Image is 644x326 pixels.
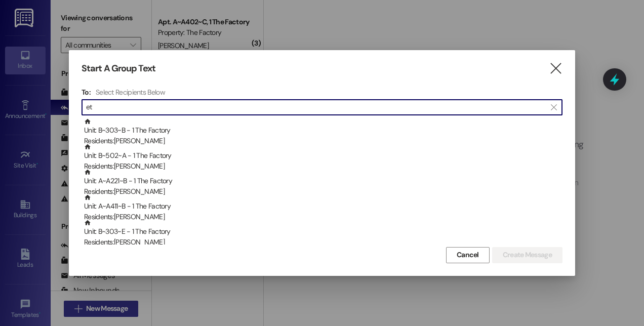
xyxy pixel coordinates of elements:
div: Residents: [PERSON_NAME] [84,161,562,172]
div: Residents: [PERSON_NAME] [84,237,562,248]
div: Unit: A~A411~B - 1 The FactoryResidents:[PERSON_NAME] [82,194,562,219]
i:  [549,63,562,74]
button: Clear text [546,100,562,115]
span: Create Message [503,250,552,260]
div: Residents: [PERSON_NAME] [84,186,562,197]
h3: To: [82,88,91,97]
div: Unit: A~A221~B - 1 The FactoryResidents:[PERSON_NAME] [82,169,562,194]
button: Create Message [492,247,562,263]
div: Residents: [PERSON_NAME] [84,136,562,146]
h4: Select Recipients Below [96,88,165,97]
div: Unit: B~303~B - 1 The FactoryResidents:[PERSON_NAME] [82,118,562,143]
div: Unit: B~502~A - 1 The FactoryResidents:[PERSON_NAME] [82,143,562,169]
span: Cancel [457,250,479,260]
div: Unit: B~502~A - 1 The Factory [84,143,562,172]
div: Unit: B~303~E - 1 The FactoryResidents:[PERSON_NAME] [82,219,562,244]
div: Unit: B~303~B - 1 The Factory [84,118,562,147]
div: Unit: A~A221~B - 1 The Factory [84,169,562,197]
div: Unit: B~303~E - 1 The Factory [84,219,562,248]
input: Search for any contact or apartment [86,100,546,114]
button: Cancel [446,247,490,263]
div: Residents: [PERSON_NAME] [84,212,562,222]
h3: Start A Group Text [82,63,155,74]
i:  [551,103,556,111]
div: Unit: A~A411~B - 1 The Factory [84,194,562,223]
